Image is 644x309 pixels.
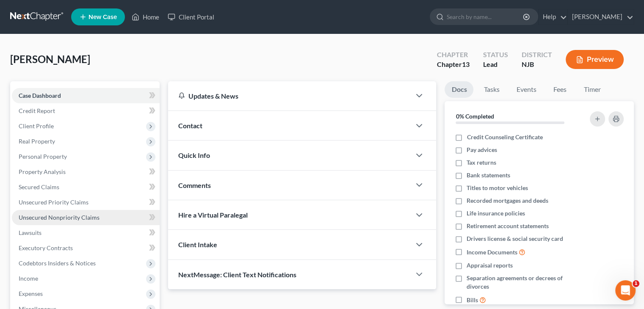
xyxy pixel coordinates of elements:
a: Client Portal [163,9,218,25]
span: 1 [633,280,639,287]
a: Executory Contracts [12,240,160,256]
a: Credit Report [12,103,160,119]
iframe: Intercom live chat [615,280,636,301]
div: Status [483,50,508,60]
span: 13 [462,60,470,68]
a: Home [127,9,163,25]
input: Search by name... [447,9,524,25]
span: Life insurance policies [467,209,525,218]
a: Tasks [477,81,506,98]
a: Timer [577,81,607,98]
span: Separation agreements or decrees of divorces [467,274,579,291]
span: Credit Report [19,107,55,114]
a: Unsecured Priority Claims [12,195,160,210]
span: Quick Info [178,151,210,159]
span: NextMessage: Client Text Notifications [178,270,296,279]
a: Docs [445,81,473,98]
span: Real Property [19,138,55,145]
a: Unsecured Nonpriority Claims [12,210,160,225]
span: Credit Counseling Certificate [467,133,542,141]
span: Income Documents [467,248,517,257]
span: Property Analysis [19,168,66,175]
strong: 0% Completed [456,113,494,120]
span: Income [19,275,38,282]
span: Case Dashboard [19,92,61,99]
span: Contact [178,121,202,130]
span: Client Profile [19,122,54,130]
a: Fees [546,81,573,98]
a: Help [539,9,567,25]
span: Client Intake [178,240,217,248]
a: [PERSON_NAME] [568,9,633,25]
span: Secured Claims [19,183,59,190]
div: District [522,50,552,60]
span: Personal Property [19,153,67,160]
span: Expenses [19,290,43,297]
span: Unsecured Nonpriority Claims [19,214,100,221]
div: NJB [522,60,552,69]
a: Secured Claims [12,179,160,195]
span: Lawsuits [19,229,41,236]
span: New Case [88,14,117,20]
span: Executory Contracts [19,244,73,251]
span: [PERSON_NAME] [10,53,90,65]
button: Preview [566,50,624,69]
span: Hire a Virtual Paralegal [178,211,248,219]
a: Events [509,81,543,98]
span: Pay advices [467,146,497,154]
span: Bills [467,296,478,304]
span: Appraisal reports [467,261,513,270]
span: Codebtors Insiders & Notices [19,259,96,267]
span: Comments [178,181,211,189]
span: Unsecured Priority Claims [19,199,88,206]
div: Chapter [437,50,470,60]
div: Chapter [437,60,470,69]
div: Lead [483,60,508,69]
a: Property Analysis [12,164,160,179]
span: Drivers license & social security card [467,235,563,243]
a: Lawsuits [12,225,160,240]
span: Recorded mortgages and deeds [467,196,548,205]
div: Updates & News [178,91,401,100]
span: Tax returns [467,158,496,167]
a: Case Dashboard [12,88,160,103]
span: Titles to motor vehicles [467,184,528,192]
span: Retirement account statements [467,222,549,230]
span: Bank statements [467,171,510,179]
